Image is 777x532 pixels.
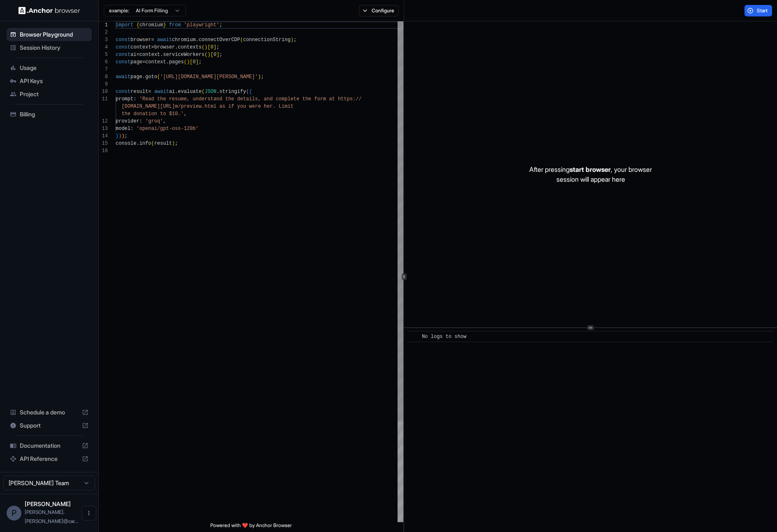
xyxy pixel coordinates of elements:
[109,7,129,14] span: example:
[160,74,258,80] span: '[URL][DOMAIN_NAME][PERSON_NAME]'
[142,59,145,65] span: =
[116,59,130,65] span: const
[187,59,190,65] span: )
[214,52,216,58] span: 0
[20,110,88,118] span: Billing
[216,52,219,58] span: ]
[744,5,772,16] button: Start
[163,52,205,58] span: serviceWorkers
[20,77,88,85] span: API Keys
[116,52,130,58] span: const
[7,419,92,432] div: Support
[116,74,130,80] span: await
[130,89,148,95] span: result
[154,141,172,146] span: result
[193,59,195,65] span: 0
[219,52,222,58] span: ;
[288,96,362,102] span: lete the form at https://
[20,421,79,430] span: Support
[7,406,92,419] div: Schedule a demo
[130,74,142,80] span: page
[119,133,121,139] span: )
[207,52,210,58] span: )
[175,44,178,50] span: .
[529,164,652,184] p: After pressing , your browser session will appear here
[293,37,296,43] span: ;
[205,52,207,58] span: (
[210,52,213,58] span: [
[145,118,163,124] span: 'groq'
[175,89,178,95] span: .
[154,44,175,50] span: browser
[7,28,92,41] div: Browser Playground
[99,66,108,73] div: 7
[216,89,219,95] span: .
[249,89,252,95] span: {
[99,44,108,51] div: 4
[145,74,157,80] span: goto
[7,88,92,101] div: Project
[169,22,181,28] span: from
[99,21,108,29] div: 1
[184,59,187,65] span: (
[184,22,219,28] span: 'playwright'
[148,89,151,95] span: =
[195,59,198,65] span: ]
[210,522,292,532] span: Powered with ❤️ by Anchor Browser
[130,44,151,50] span: context
[757,7,768,14] span: Start
[20,90,88,98] span: Project
[202,89,205,95] span: (
[199,37,240,43] span: connectOverCDP
[99,81,108,88] div: 9
[20,442,79,450] span: Documentation
[116,118,140,124] span: provider
[99,147,108,155] div: 16
[99,58,108,66] div: 6
[99,140,108,147] div: 15
[121,111,184,117] span: the donation to $10.'
[140,22,163,28] span: chromium
[130,126,133,132] span: :
[205,44,207,50] span: )
[116,126,130,132] span: model
[216,44,219,50] span: ;
[99,132,108,140] div: 14
[20,408,79,416] span: Schedule a demo
[154,89,169,95] span: await
[81,506,96,520] button: Open menu
[116,37,130,43] span: const
[172,141,175,146] span: )
[219,22,222,28] span: ;
[178,89,202,95] span: evaluate
[116,89,130,95] span: const
[207,44,210,50] span: [
[570,165,611,173] span: start browser
[258,74,261,80] span: )
[99,73,108,81] div: 8
[205,89,216,95] span: JSON
[25,509,78,524] span: pete.roome@carpata.com
[99,118,108,125] div: 12
[20,44,88,52] span: Session History
[219,89,246,95] span: stringify
[157,37,172,43] span: await
[99,88,108,95] div: 10
[210,44,213,50] span: 0
[199,59,202,65] span: ;
[19,7,80,14] img: Anchor Logo
[116,96,133,102] span: prompt
[190,59,193,65] span: [
[121,104,175,109] span: [DOMAIN_NAME][URL]
[163,22,166,28] span: }
[136,126,198,132] span: 'openai/gpt-oss-120b'
[133,96,136,102] span: :
[130,52,136,58] span: ai
[20,64,88,72] span: Usage
[7,41,92,54] div: Session History
[140,96,288,102] span: 'Read the resume, understand the details, and comp
[151,44,154,50] span: =
[184,111,187,117] span: ,
[7,439,92,452] div: Documentation
[261,74,264,80] span: ;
